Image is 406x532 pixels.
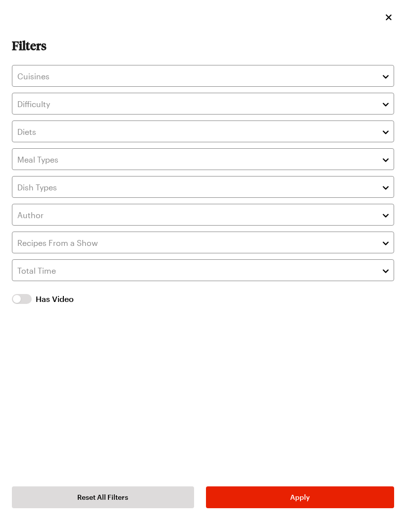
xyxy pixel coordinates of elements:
[12,65,394,87] input: Cuisines
[206,486,394,508] button: Apply
[12,486,194,508] button: Reset All Filters
[12,204,394,226] input: Author
[12,38,47,53] span: Filters
[12,176,394,198] input: Dish Types
[12,259,394,281] input: Total Time
[36,293,394,305] span: Has Video
[290,492,310,502] span: Apply
[12,148,394,170] input: Meal Types
[77,492,128,502] span: Reset All Filters
[12,120,394,142] input: Diets
[383,12,394,23] button: close
[12,93,394,115] input: Difficulty
[12,232,394,253] input: Recipes From a Show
